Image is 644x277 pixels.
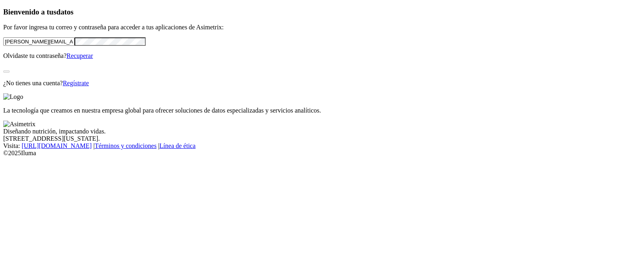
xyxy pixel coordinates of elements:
div: [STREET_ADDRESS][US_STATE]. [3,135,641,142]
img: Logo [3,93,23,101]
div: © 2025 Iluma [3,150,641,157]
img: Asimetrix [3,121,35,128]
span: datos [56,8,74,16]
p: Olvidaste tu contraseña? [3,52,641,60]
p: La tecnología que creamos en nuestra empresa global para ofrecer soluciones de datos especializad... [3,107,641,114]
a: Términos y condiciones [95,142,157,149]
a: [URL][DOMAIN_NAME] [22,142,92,149]
div: Diseñando nutrición, impactando vidas. [3,128,641,135]
a: Línea de ética [159,142,196,149]
input: Tu correo [3,37,74,46]
p: Por favor ingresa tu correo y contraseña para acceder a tus aplicaciones de Asimetrix: [3,24,641,31]
div: Visita : | | [3,142,641,150]
p: ¿No tienes una cuenta? [3,80,641,87]
a: Recuperar [66,52,93,59]
a: Regístrate [63,80,89,86]
h3: Bienvenido a tus [3,8,641,16]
